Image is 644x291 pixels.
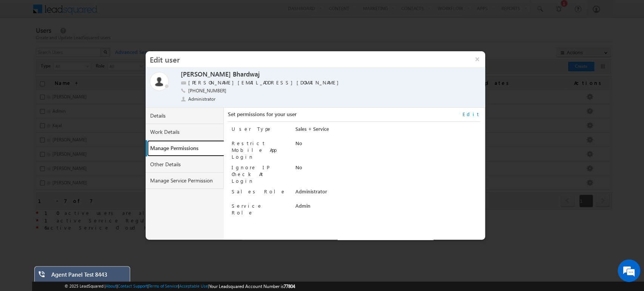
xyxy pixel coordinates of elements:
[295,202,480,213] div: Admin
[146,156,224,173] a: Other Details
[188,96,216,103] span: Administrator
[233,70,260,79] label: Bhardwaj
[149,283,178,288] a: Terms of Service
[295,188,480,199] div: Administrator
[231,202,262,216] label: Service Role
[231,188,286,195] label: Sales Role
[231,140,276,160] label: Restrict Mobile App Login
[295,126,480,136] div: Sales + Service
[469,51,485,67] button: ×
[209,283,295,289] span: Your Leadsquared Account Number is
[227,111,480,122] div: Set permissions for your user
[147,140,226,156] a: Manage Permissions
[284,283,295,289] span: 77804
[51,271,124,282] div: Agent Panel Test 8443
[118,283,148,288] a: Contact Support
[188,87,226,95] span: [PHONE_NUMBER]
[231,126,272,132] label: User Type
[179,283,208,288] a: Acceptable Use
[188,79,343,86] label: [PERSON_NAME][EMAIL_ADDRESS][DOMAIN_NAME]
[146,173,224,189] a: Manage Service Permission
[295,140,480,150] div: No
[106,283,117,288] a: About
[65,283,295,290] span: © 2025 LeadSquared | | | | |
[146,108,224,124] a: Details
[146,124,224,140] a: Work Details
[231,164,268,184] label: Ignore IP Check At Login
[463,111,480,118] a: Edit
[181,70,231,79] label: [PERSON_NAME]
[295,164,480,175] div: No
[146,51,469,67] h3: Edit user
